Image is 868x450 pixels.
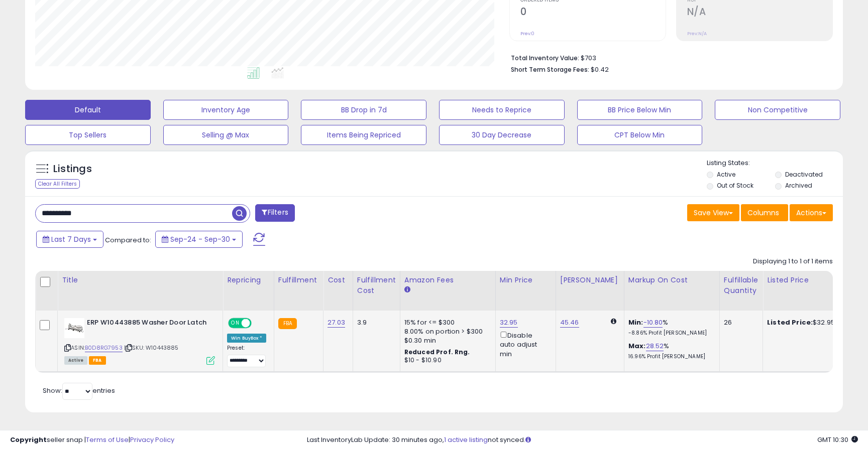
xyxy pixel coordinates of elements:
div: Repricing [227,275,270,285]
li: $703 [511,51,825,63]
div: % [628,342,712,360]
div: Displaying 1 to 1 of 1 items [753,257,833,266]
div: ASIN: [64,318,215,364]
b: Min: [628,318,643,327]
b: Listed Price: [767,318,813,327]
div: Clear All Filters [35,179,80,189]
div: 8.00% on portion > $300 [404,327,488,336]
button: Columns [741,204,788,221]
small: Prev: N/A [687,31,707,37]
button: Default [25,100,151,120]
span: Columns [747,208,779,218]
a: 27.03 [328,318,345,328]
div: Amazon Fees [404,275,491,285]
button: Actions [790,204,833,221]
div: Fulfillment Cost [357,275,396,296]
b: Short Term Storage Fees: [511,65,589,74]
a: 1 active listing [444,435,488,444]
a: Privacy Policy [130,435,174,444]
a: 28.52 [646,341,664,351]
b: Max: [628,341,646,351]
span: Last 7 Days [51,234,91,244]
button: BB Drop in 7d [301,100,426,120]
a: 32.95 [500,318,518,328]
span: FBA [89,356,106,365]
div: $0.30 min [404,336,488,345]
b: ERP W10443885 Washer Door Latch [87,318,209,330]
span: Sep-24 - Sep-30 [170,234,230,244]
div: Disable auto adjust min [500,330,548,359]
p: 16.96% Profit [PERSON_NAME] [628,353,712,360]
div: [PERSON_NAME] [560,275,620,285]
div: $32.95 [767,318,850,327]
h5: Listings [53,162,92,176]
p: Listing States: [707,159,842,168]
button: Inventory Age [163,100,289,120]
small: Prev: 0 [520,31,534,37]
div: Fulfillment [278,275,319,285]
div: seller snap | | [10,435,174,445]
b: Reduced Prof. Rng. [404,348,470,356]
label: Deactivated [785,170,823,179]
div: % [628,318,712,337]
span: Show: entries [43,386,115,395]
span: ON [229,319,242,328]
div: 15% for <= $300 [404,318,488,327]
div: Last InventoryLab Update: 30 minutes ago, not synced. [307,435,858,445]
div: Win BuyBox * [227,334,266,343]
button: Last 7 Days [36,231,103,248]
p: -8.86% Profit [PERSON_NAME] [628,330,712,337]
span: OFF [250,319,266,328]
a: -10.80 [643,318,663,328]
div: Markup on Cost [628,275,715,285]
a: Terms of Use [86,435,129,444]
span: Compared to: [105,235,151,245]
a: 45.46 [560,318,579,328]
button: Non Competitive [715,100,840,120]
div: $10 - $10.90 [404,356,488,365]
button: Sep-24 - Sep-30 [155,231,243,248]
div: 3.9 [357,318,392,327]
div: Fulfillable Quantity [724,275,758,296]
div: Preset: [227,345,266,367]
div: Listed Price [767,275,854,285]
small: FBA [278,318,297,329]
button: Selling @ Max [163,125,289,145]
span: All listings currently available for purchase on Amazon [64,356,87,365]
span: $0.42 [591,65,609,74]
b: Total Inventory Value: [511,54,579,62]
button: Filters [255,204,294,222]
strong: Copyright [10,435,47,444]
button: Items Being Repriced [301,125,426,145]
h2: 0 [520,6,666,20]
label: Active [717,170,735,179]
label: Archived [785,181,812,190]
span: 2025-10-8 10:30 GMT [817,435,858,444]
label: Out of Stock [717,181,753,190]
div: Cost [328,275,349,285]
button: Top Sellers [25,125,151,145]
button: Needs to Reprice [439,100,565,120]
button: 30 Day Decrease [439,125,565,145]
div: Title [62,275,219,285]
img: 31npaV5602L._SL40_.jpg [64,318,84,338]
button: Save View [687,204,739,221]
a: B0D8RG7953 [85,344,123,352]
button: BB Price Below Min [577,100,703,120]
div: Min Price [500,275,552,285]
span: | SKU: W10443885 [124,344,179,352]
h2: N/A [687,6,832,20]
th: The percentage added to the cost of goods (COGS) that forms the calculator for Min & Max prices. [624,271,719,311]
div: 26 [724,318,755,327]
button: CPT Below Min [577,125,703,145]
small: Amazon Fees. [404,285,410,294]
